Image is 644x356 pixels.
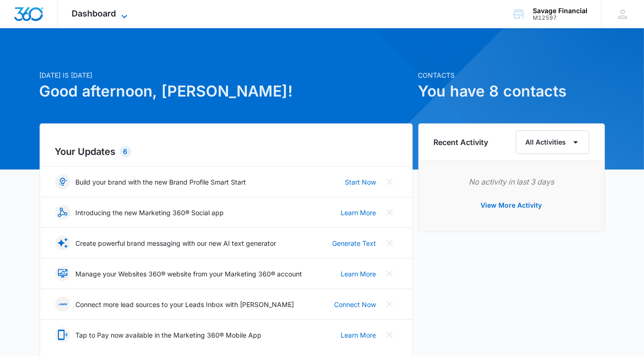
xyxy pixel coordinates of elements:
h6: Recent Activity [434,137,489,148]
button: Close [382,327,397,342]
button: Close [382,205,397,220]
p: No activity in last 3 days [434,176,589,187]
p: Create powerful brand messaging with our new AI text generator [76,238,277,248]
button: All Activities [516,130,589,154]
h1: You have 8 contacts [418,80,605,103]
div: account id [533,15,587,21]
p: Manage your Websites 360® website from your Marketing 360® account [76,269,302,279]
button: Close [382,235,397,251]
a: Connect Now [334,299,376,309]
a: Start Now [345,177,376,187]
p: Build your brand with the new Brand Profile Smart Start [76,177,246,187]
h2: Your Updates [55,145,397,159]
div: 6 [120,146,131,157]
h1: Good afternoon, [PERSON_NAME]! [40,80,413,103]
p: [DATE] is [DATE] [40,70,413,80]
a: Generate Text [333,238,376,248]
p: Contacts [418,70,605,80]
button: Close [382,266,397,281]
p: Tap to Pay now available in the Marketing 360® Mobile App [76,330,262,340]
button: View More Activity [472,194,552,217]
a: Learn More [341,269,376,279]
a: Learn More [341,330,376,340]
a: Learn More [341,208,376,218]
p: Introducing the new Marketing 360® Social app [76,208,224,218]
div: account name [533,7,587,15]
button: Close [382,297,397,312]
p: Connect more lead sources to your Leads Inbox with [PERSON_NAME] [76,299,294,309]
button: Close [382,174,397,189]
span: Dashboard [72,8,116,18]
